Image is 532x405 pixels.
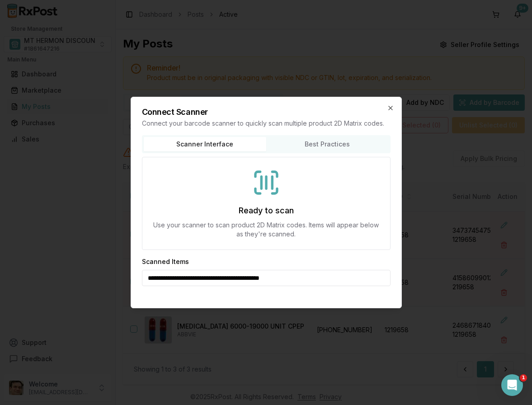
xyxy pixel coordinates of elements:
iframe: Intercom live chat [501,374,523,396]
button: Scanner Interface [144,137,266,151]
p: Connect your barcode scanner to quickly scan multiple product 2D Matrix codes. [142,119,391,128]
h2: Connect Scanner [142,108,391,116]
p: Use your scanner to scan product 2D Matrix codes. Items will appear below as they're scanned. [153,221,379,239]
h3: Ready to scan [239,204,294,217]
span: 1 [520,374,527,381]
h3: Scanned Items [142,257,189,266]
button: Best Practices [266,137,389,151]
